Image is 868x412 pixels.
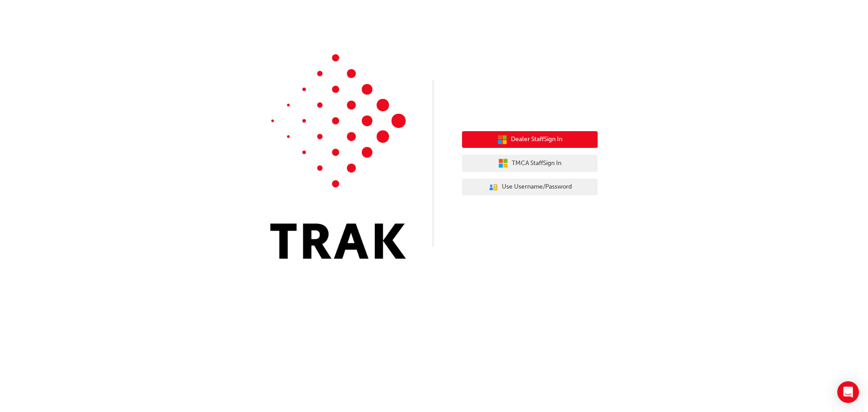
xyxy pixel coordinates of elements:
[502,182,572,192] span: Use Username/Password
[462,155,598,172] button: TMCA StaffSign In
[512,158,561,169] span: TMCA Staff Sign In
[837,381,859,403] div: Open Intercom Messenger
[270,54,406,259] img: Trak
[462,131,598,148] button: Dealer StaffSign In
[511,134,562,145] span: Dealer Staff Sign In
[462,179,598,196] button: Use Username/Password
